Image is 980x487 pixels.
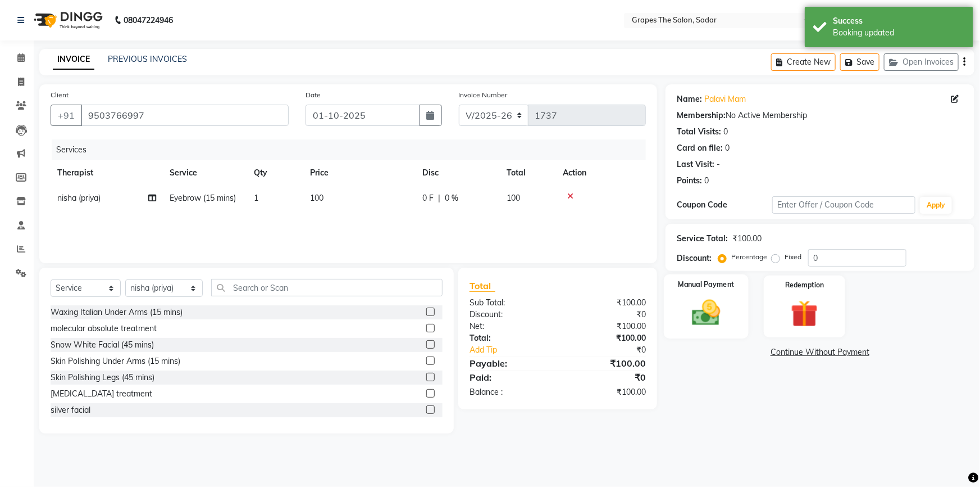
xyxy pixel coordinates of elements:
[677,142,723,154] div: Card on file:
[306,90,321,100] label: Date
[558,321,654,332] div: ₹100.00
[51,105,82,126] button: +91
[163,160,247,186] th: Service
[461,357,558,370] div: Payable:
[461,344,573,356] a: Add Tip
[310,193,323,203] span: 100
[678,279,735,290] label: Manual Payment
[677,233,728,245] div: Service Total:
[785,280,824,290] label: Redemption
[558,386,654,398] div: ₹100.00
[51,339,154,351] div: Snow White Facial (45 mins)
[704,93,746,105] a: Palavi Mam
[785,252,801,262] label: Fixed
[303,160,416,186] th: Price
[677,252,712,264] div: Discount:
[704,175,709,187] div: 0
[108,54,187,64] a: PREVIOUS INVOICES
[170,193,236,203] span: Eyebrow (15 mins)
[677,199,772,211] div: Coupon Code
[771,53,836,71] button: Create New
[558,332,654,344] div: ₹100.00
[782,297,827,331] img: _gift.svg
[51,388,152,400] div: [MEDICAL_DATA] treatment
[683,296,730,329] img: _cash.svg
[677,93,702,105] div: Name:
[459,90,508,100] label: Invoice Number
[422,192,434,204] span: 0 F
[558,309,654,321] div: ₹0
[211,279,443,296] input: Search or Scan
[57,193,101,203] span: nisha (priya)
[416,160,500,186] th: Disc
[461,371,558,384] div: Paid:
[51,323,157,335] div: molecular absolute treatment
[254,193,258,203] span: 1
[461,386,558,398] div: Balance :
[677,159,714,170] div: Last Visit:
[833,15,965,27] div: Success
[677,110,963,121] div: No Active Membership
[51,355,180,367] div: Skin Polishing Under Arms (15 mins)
[732,233,762,245] div: ₹100.00
[558,297,654,309] div: ₹100.00
[677,110,726,121] div: Membership:
[461,297,558,309] div: Sub Total:
[51,160,163,186] th: Therapist
[723,126,728,138] div: 0
[438,192,440,204] span: |
[558,371,654,384] div: ₹0
[51,404,90,416] div: silver facial
[668,346,972,358] a: Continue Without Payment
[51,306,183,318] div: Waxing Italian Under Arms (15 mins)
[556,160,646,186] th: Action
[884,53,959,71] button: Open Invoices
[461,309,558,321] div: Discount:
[772,196,915,214] input: Enter Offer / Coupon Code
[725,142,730,154] div: 0
[461,332,558,344] div: Total:
[840,53,879,71] button: Save
[461,321,558,332] div: Net:
[558,357,654,370] div: ₹100.00
[53,49,94,70] a: INVOICE
[920,197,952,214] button: Apply
[51,372,154,384] div: Skin Polishing Legs (45 mins)
[731,252,767,262] label: Percentage
[247,160,303,186] th: Qty
[445,192,458,204] span: 0 %
[507,193,520,203] span: 100
[500,160,556,186] th: Total
[677,126,721,138] div: Total Visits:
[124,4,173,36] b: 08047224946
[470,280,495,292] span: Total
[677,175,702,187] div: Points:
[717,159,720,170] div: -
[833,27,965,39] div: Booking updated
[52,139,654,160] div: Services
[29,4,106,36] img: logo
[81,105,289,126] input: Search by Name/Mobile/Email/Code
[574,344,654,356] div: ₹0
[51,90,69,100] label: Client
